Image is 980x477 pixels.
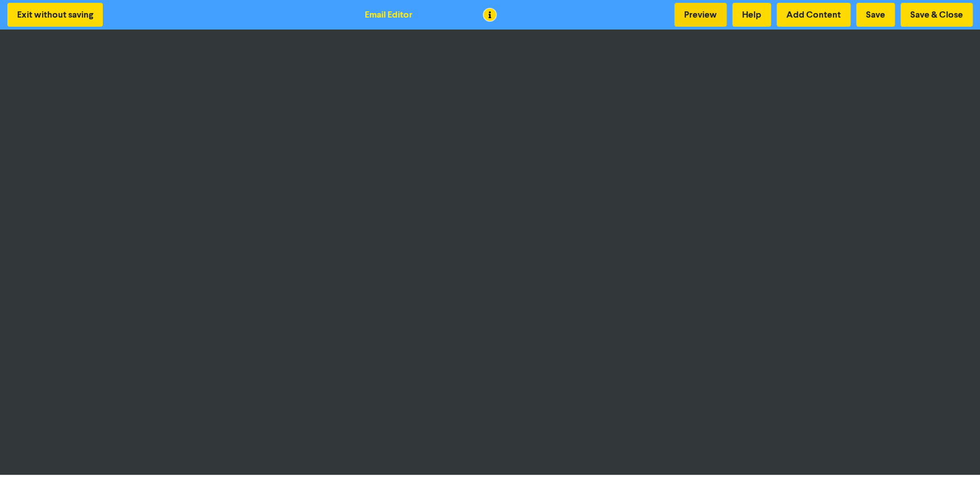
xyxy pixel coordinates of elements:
button: Preview [674,3,727,27]
button: Add Content [777,3,850,27]
button: Help [732,3,771,27]
div: Email Editor [365,8,412,22]
button: Save [856,3,895,27]
button: Exit without saving [7,3,103,27]
button: Save & Close [900,3,973,27]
